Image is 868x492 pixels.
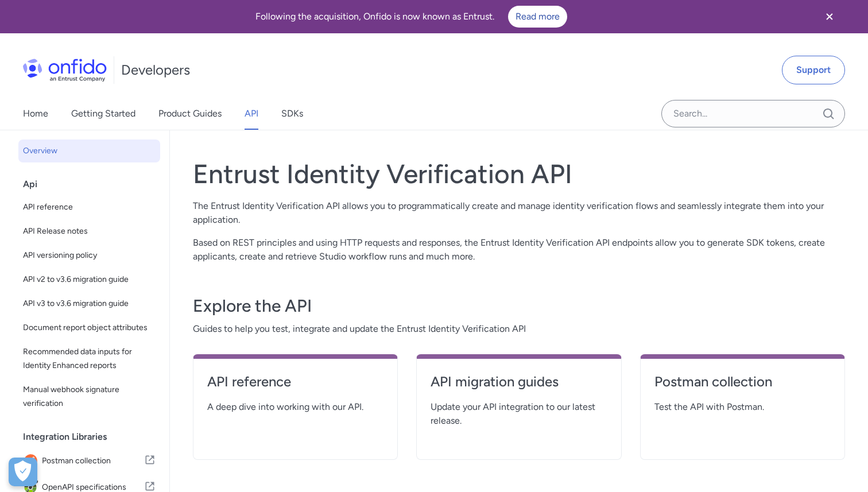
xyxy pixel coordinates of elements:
[23,200,156,214] span: API reference
[193,322,845,336] span: Guides to help you test, integrate and update the Entrust Identity Verification API
[654,373,831,391] h4: Postman collection
[23,98,48,130] a: Home
[42,453,144,469] span: Postman collection
[431,373,607,400] a: API migration guides
[18,220,160,243] a: API Release notes
[23,173,165,196] div: Api
[207,400,383,414] span: A deep dive into working with our API.
[23,249,156,262] span: API versioning policy
[18,378,160,415] a: Manual webhook signature verification
[23,297,156,311] span: API v3 to v3.6 migration guide
[14,6,808,28] div: Following the acquisition, Onfido is now known as Entrust.
[193,236,845,264] p: Based on REST principles and using HTTP requests and responses, the Entrust Identity Verification...
[661,100,845,127] input: Onfido search input field
[18,244,160,267] a: API versioning policy
[782,56,845,84] a: Support
[121,61,190,79] h1: Developers
[18,268,160,291] a: API v2 to v3.6 migration guide
[18,340,160,377] a: Recommended data inputs for Identity Enhanced reports
[9,458,37,486] button: Open Preferences
[23,273,156,286] span: API v2 to v3.6 migration guide
[808,2,851,31] button: Close banner
[23,345,156,373] span: Recommended data inputs for Identity Enhanced reports
[23,321,156,335] span: Document report object attributes
[207,373,383,391] h4: API reference
[23,383,156,410] span: Manual webhook signature verification
[431,373,607,391] h4: API migration guides
[193,199,845,227] p: The Entrust Identity Verification API allows you to programmatically create and manage identity v...
[18,316,160,339] a: Document report object attributes
[193,295,845,317] h3: Explore the API
[23,453,42,469] img: IconPostman collection
[281,98,303,130] a: SDKs
[508,6,567,28] a: Read more
[245,98,258,130] a: API
[158,98,222,130] a: Product Guides
[654,400,831,414] span: Test the API with Postman.
[9,458,37,486] div: Cookie Preferences
[18,196,160,219] a: API reference
[23,144,156,158] span: Overview
[18,140,160,162] a: Overview
[823,10,836,24] svg: Close banner
[431,400,607,428] span: Update your API integration to our latest release.
[18,448,160,474] a: IconPostman collectionPostman collection
[23,425,165,448] div: Integration Libraries
[654,373,831,400] a: Postman collection
[18,292,160,315] a: API v3 to v3.6 migration guide
[193,158,845,190] h1: Entrust Identity Verification API
[23,59,107,82] img: Onfido Logo
[207,373,383,400] a: API reference
[23,224,156,238] span: API Release notes
[71,98,135,130] a: Getting Started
